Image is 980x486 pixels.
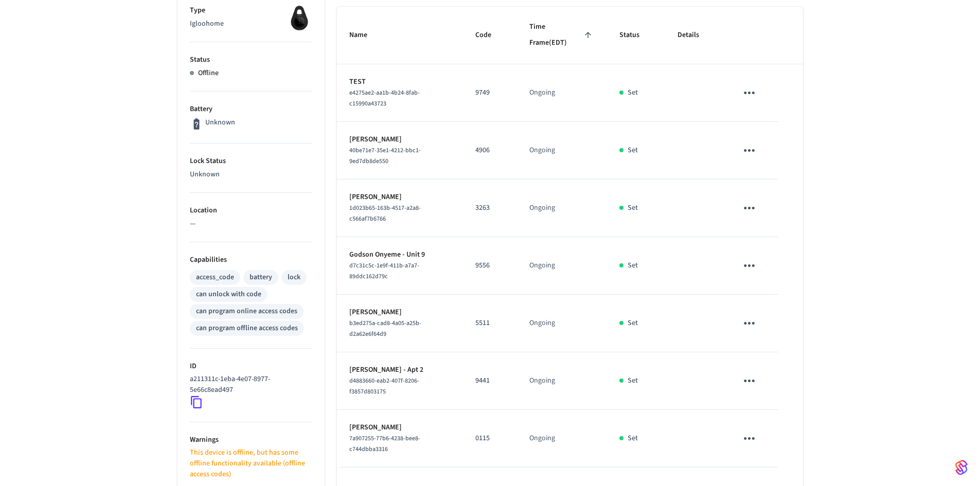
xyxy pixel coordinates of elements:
p: Igloohome [190,19,312,29]
p: TEST [349,77,451,87]
p: Status [190,55,312,65]
p: 9749 [475,87,505,98]
span: Time Frame(EDT) [529,19,595,51]
p: [PERSON_NAME] - Apt 2 [349,365,451,375]
p: Warnings [190,435,312,445]
span: 7a907255-77b6-4238-bee8-c744dbba3316 [349,434,420,454]
p: Set [628,318,638,329]
td: Ongoing [517,179,608,237]
span: d7c31c5c-1e9f-411b-a7a7-89ddc162d79c [349,261,419,281]
p: ID [190,361,312,372]
p: 0115 [475,433,505,444]
td: Ongoing [517,122,608,179]
p: Unknown [190,169,312,180]
img: SeamLogoGradient.69752ec5.svg [955,459,968,476]
p: 5511 [475,318,505,329]
div: can unlock with code [196,289,261,300]
p: Capabilities [190,255,312,265]
div: access_code [196,272,234,283]
p: [PERSON_NAME] [349,134,451,145]
div: lock [288,272,300,283]
p: This device is offline, but has some offline functionality available (offline access codes) [190,447,312,480]
p: Godson Onyeme - Unit 9 [349,249,451,260]
div: can program online access codes [196,306,297,317]
div: can program offline access codes [196,323,298,334]
span: 1d023b65-163b-4517-a2a8-c566af7b6766 [349,204,421,223]
p: Set [628,260,638,271]
p: Set [628,145,638,156]
p: Lock Status [190,156,312,167]
p: a211311c-1eba-4e07-8977-5e66c8ead497 [190,374,308,395]
table: sticky table [337,7,803,467]
p: — [190,219,312,229]
p: 3263 [475,203,505,213]
td: Ongoing [517,237,608,295]
p: [PERSON_NAME] [349,422,451,433]
span: Code [475,27,505,43]
td: Ongoing [517,295,608,352]
span: e4275ae2-aa1b-4b24-8fab-c15990a43723 [349,88,420,108]
span: Details [678,27,712,43]
div: battery [250,272,272,283]
td: Ongoing [517,64,608,122]
span: d4883660-eab2-407f-8206-f3857d803175 [349,376,419,396]
p: Offline [198,68,219,79]
p: 9556 [475,260,505,271]
span: Name [349,27,381,43]
span: 40be71e7-35e1-4212-bbc1-9ed7db8de550 [349,146,421,166]
p: Location [190,205,312,216]
p: Type [190,5,312,16]
p: Set [628,433,638,444]
p: Set [628,203,638,213]
td: Ongoing [517,352,608,410]
p: [PERSON_NAME] [349,192,451,203]
p: Battery [190,104,312,115]
p: 4906 [475,145,505,156]
p: Set [628,375,638,386]
td: Ongoing [517,410,608,467]
span: b3ed275a-cad8-4a05-a25b-d2a62e6f64d9 [349,319,421,338]
p: [PERSON_NAME] [349,307,451,318]
p: Set [628,87,638,98]
p: 9441 [475,375,505,386]
img: igloohome_igke [287,5,312,31]
p: Unknown [205,117,235,128]
span: Status [619,27,653,43]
